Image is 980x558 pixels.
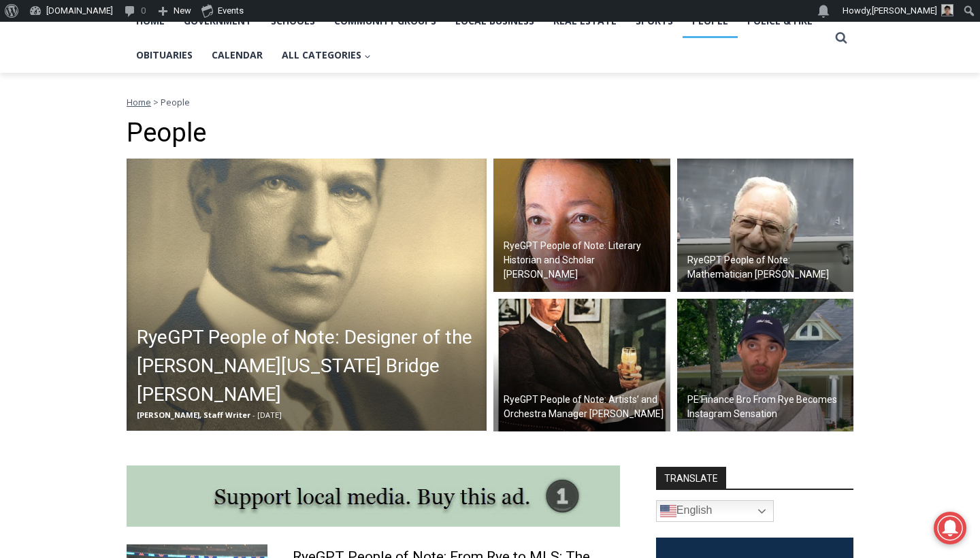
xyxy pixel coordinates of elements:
[272,38,380,72] button: Child menu of All Categories
[127,159,487,431] a: RyeGPT People of Note: Designer of the [PERSON_NAME][US_STATE] Bridge [PERSON_NAME] [PERSON_NAME]...
[356,135,631,166] span: Intern @ [DOMAIN_NAME]
[202,38,272,72] a: Calendar
[1,137,137,169] a: Open Tues. - Sun. [PHONE_NUMBER]
[137,323,483,409] h2: RyeGPT People of Note: Designer of the [PERSON_NAME][US_STATE] Bridge [PERSON_NAME]
[127,118,853,149] h1: People
[4,140,133,192] span: Open Tues. - Sun. [PHONE_NUMBER]
[677,159,854,292] a: RyeGPT People of Note: Mathematician [PERSON_NAME]
[127,96,151,108] a: Home
[493,299,670,432] a: RyeGPT People of Note: Artists’ and Orchestra Manager [PERSON_NAME]
[153,96,159,108] span: >
[140,85,193,163] div: "[PERSON_NAME]'s draw is the fine variety of pristine raw fish kept on hand"
[137,410,250,420] span: [PERSON_NAME], Staff Writer
[656,500,774,522] a: English
[677,159,854,292] img: (PHOTO: Interview of Alan Hoffman at IBM Watson Research Center, Yorktown Heights, NY, by Irv Lus...
[872,5,937,16] span: [PERSON_NAME]
[660,503,676,519] img: en
[257,410,282,420] span: [DATE]
[687,393,851,421] h2: PE Finance Bro From Rye Becomes Instagram Sensation
[252,410,255,420] span: -
[127,95,853,109] nav: Breadcrumbs
[504,393,667,421] h2: RyeGPT People of Note: Artists’ and Orchestra Manager [PERSON_NAME]
[493,159,670,292] img: (PHOTO: Debora Shuger at Griff Farm, England in 2006. Public Domain.)
[687,253,851,282] h2: RyeGPT People of Note: Mathematician [PERSON_NAME]
[677,299,854,432] a: PE Finance Bro From Rye Becomes Instagram Sensation
[327,132,659,169] a: Intern @ [DOMAIN_NAME]
[941,4,953,16] img: Patel, Devan - bio cropped 200x200
[344,1,643,132] div: "We would have speakers with experience in local journalism speak to us about their experiences a...
[829,26,853,50] button: View Search Form
[504,239,667,282] h2: RyeGPT People of Note: Literary Historian and Scholar [PERSON_NAME]
[127,465,620,527] img: support local media, buy this ad
[127,159,487,431] img: (PHOTO: Othmar Ammann, age 43 years, at time of opening of George Washington Bridge (1932). Publi...
[161,96,190,108] span: People
[493,159,670,292] a: RyeGPT People of Note: Literary Historian and Scholar [PERSON_NAME]
[493,299,670,432] img: (PHOTO: Lord Calvert Whiskey ad, featuring Arthur Judson, 1946. Public Domain.)
[677,299,854,432] img: (PHOTO: The unnamed PE finance bro from Rye, played by Boston-based content creator Johnny Hilbra...
[127,38,202,72] a: Obituaries
[127,4,829,73] nav: Primary Navigation
[656,467,726,489] strong: TRANSLATE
